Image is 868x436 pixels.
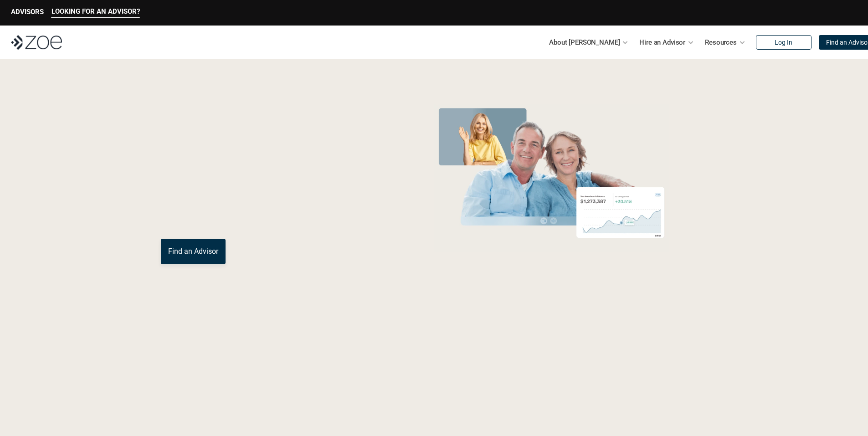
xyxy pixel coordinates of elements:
p: ADVISORS [11,8,44,16]
p: LOOKING FOR AN ADVISOR? [51,7,140,15]
p: Loremipsum: *DolOrsi Ametconsecte adi Eli Seddoeius tem inc utlaboreet. Dol 0622 MagNaal Enimadmi... [22,380,846,413]
span: Grow Your Wealth [161,101,364,136]
em: The information in the visuals above is for illustrative purposes only and does not represent an ... [425,257,678,262]
span: with a Financial Advisor [161,131,345,197]
p: You deserve an advisor you can trust. [PERSON_NAME], hire, and invest with vetted, fiduciary, fin... [161,206,396,228]
p: Hire an Advisor [639,36,685,49]
a: Find an Advisor [161,239,226,264]
p: Log In [775,39,792,46]
p: Find an Advisor [168,247,218,256]
img: Zoe Financial Hero Image [430,104,673,252]
a: Log In [756,35,812,50]
p: Resources [705,36,737,49]
p: About [PERSON_NAME] [549,36,620,49]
